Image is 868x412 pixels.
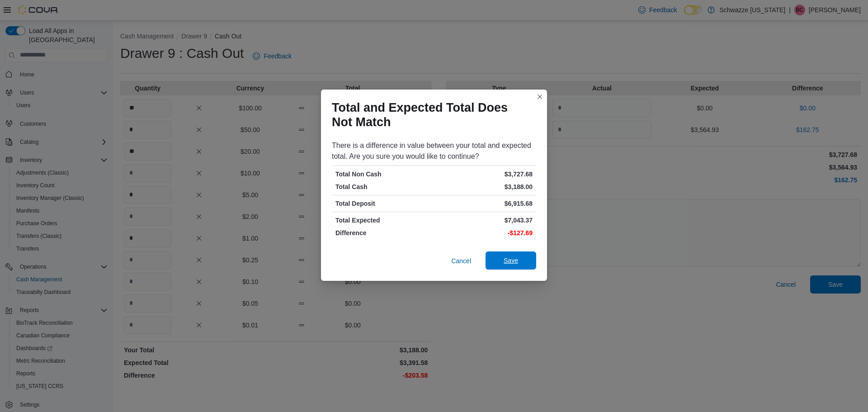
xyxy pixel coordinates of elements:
[436,199,533,208] p: $6,915.68
[335,199,432,208] p: Total Deposit
[448,252,475,270] button: Cancel
[436,182,533,191] p: $3,188.00
[335,228,432,237] p: Difference
[486,251,536,270] button: Save
[436,228,533,237] p: -$127.69
[335,170,432,179] p: Total Non Cash
[332,140,536,162] div: There is a difference in value between your total and expected total. Are you sure you would like...
[451,256,471,265] span: Cancel
[335,182,432,191] p: Total Cash
[332,100,529,129] h1: Total and Expected Total Does Not Match
[436,216,533,225] p: $7,043.37
[504,256,518,265] span: Save
[534,91,545,102] button: Closes this modal window
[436,170,533,179] p: $3,727.68
[335,216,432,225] p: Total Expected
